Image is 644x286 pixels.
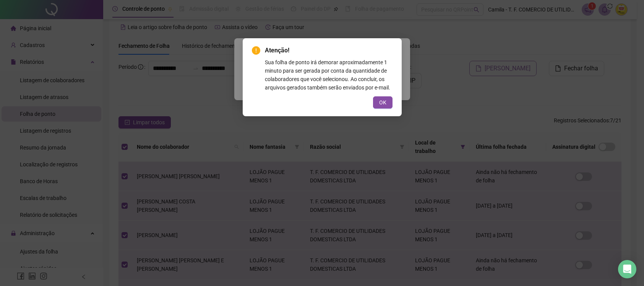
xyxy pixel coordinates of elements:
span: Atenção! [265,46,393,55]
span: exclamation-circle [252,46,260,55]
span: OK [379,98,386,107]
div: Sua folha de ponto irá demorar aproximadamente 1 minuto para ser gerada por conta da quantidade d... [265,58,393,92]
button: OK [373,96,393,109]
div: Open Intercom Messenger [618,260,636,278]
